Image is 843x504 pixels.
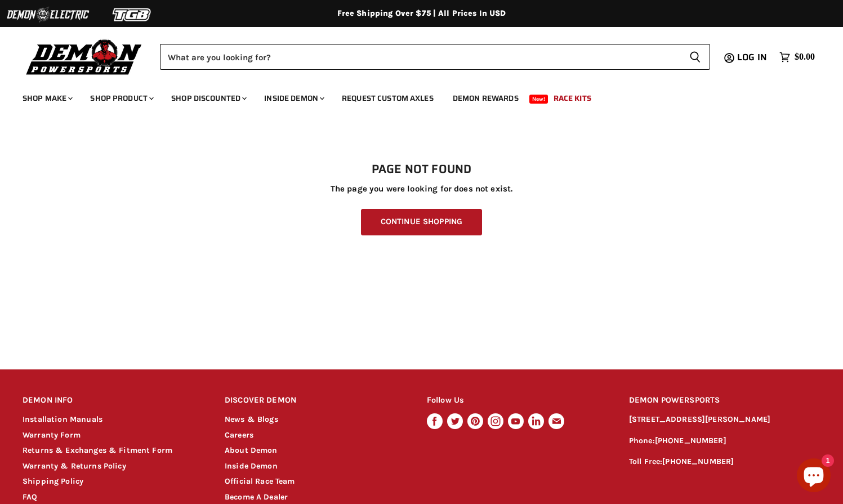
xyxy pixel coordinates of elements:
[629,456,820,469] p: Toll Free:
[545,87,600,110] a: Race Kits
[6,4,90,25] img: Demon Electric Logo 2
[732,52,774,63] a: Log in
[23,387,203,414] h2: DEMON INFO
[361,209,482,235] a: Continue Shopping
[444,87,527,110] a: Demon Rewards
[14,82,812,110] ul: Main menu
[160,44,710,70] form: Product
[680,44,710,70] button: Search
[160,44,680,70] input: Search
[82,87,160,110] a: Shop Product
[737,50,767,64] span: Log in
[333,87,442,110] a: Request Custom Axles
[529,95,548,104] span: New!
[23,492,37,502] a: FAQ
[23,430,81,440] a: Warranty Form
[90,4,175,25] img: TGB Logo 2
[23,461,126,471] a: Warranty & Returns Policy
[23,184,820,194] p: The page you were looking for does not exist.
[225,492,288,502] a: Become A Dealer
[225,414,278,424] a: News & Blogs
[225,430,253,440] a: Careers
[23,37,146,77] img: Demon Powersports
[795,52,815,63] span: $0.00
[225,445,278,455] a: About Demon
[23,445,172,455] a: Returns & Exchanges & Fitment Form
[774,49,820,65] a: $0.00
[225,461,278,471] a: Inside Demon
[655,436,726,445] a: [PHONE_NUMBER]
[256,87,331,110] a: Inside Demon
[23,476,83,486] a: Shipping Policy
[793,458,834,495] inbox-online-store-chat: Shopify online store chat
[629,387,820,414] h2: DEMON POWERSPORTS
[163,87,253,110] a: Shop Discounted
[23,414,102,424] a: Installation Manuals
[662,457,734,466] a: [PHONE_NUMBER]
[225,387,405,414] h2: DISCOVER DEMON
[427,387,608,414] h2: Follow Us
[629,413,820,426] p: [STREET_ADDRESS][PERSON_NAME]
[225,476,295,486] a: Official Race Team
[629,435,820,448] p: Phone:
[23,163,820,176] h1: Page not found
[14,87,79,110] a: Shop Make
